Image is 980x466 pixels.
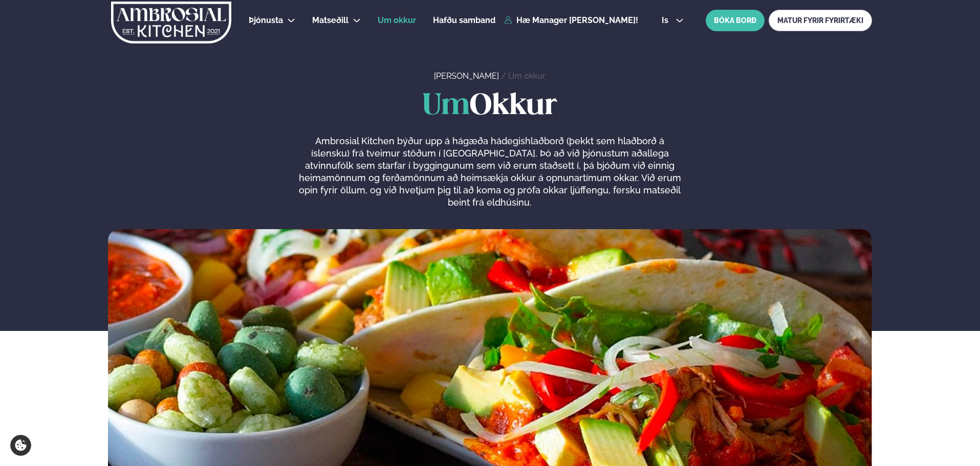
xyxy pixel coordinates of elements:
a: Cookie settings [10,435,31,456]
a: MATUR FYRIR FYRIRTÆKI [769,10,872,31]
a: Matseðill [312,14,349,27]
h1: Okkur [108,90,872,123]
img: logo [110,2,232,43]
span: Um okkur [378,15,416,25]
a: Hafðu samband [433,14,495,27]
span: Þjónusta [249,15,283,25]
a: Hæ Manager [PERSON_NAME]! [504,16,638,25]
span: Matseðill [312,15,349,25]
span: Hafðu samband [433,15,495,25]
span: is [662,16,671,25]
a: Um okkur [378,14,416,27]
a: [PERSON_NAME] [434,71,499,81]
p: Ambrosial Kitchen býður upp á hágæða hádegishlaðborð (þekkt sem hlaðborð á íslensku) frá tveimur ... [296,135,683,209]
a: Um okkur [508,71,546,81]
a: Þjónusta [249,14,283,27]
button: is [654,16,692,25]
button: BÓKA BORÐ [706,10,765,31]
span: / [501,71,508,81]
span: Um [423,92,470,120]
